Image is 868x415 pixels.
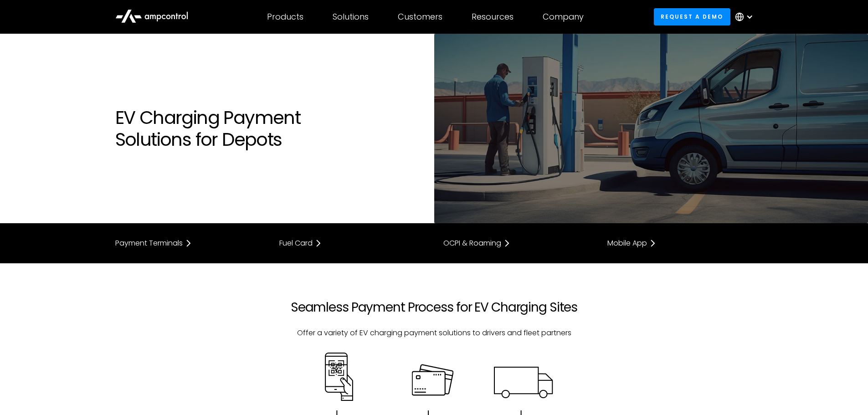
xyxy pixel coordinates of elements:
div: Resources [472,12,514,22]
div: Customers [398,12,442,22]
div: Products [267,12,303,22]
a: Mobile App [607,238,753,249]
a: Request a demo [654,8,730,25]
div: Fuel Card [279,240,313,247]
div: OCPI & Roaming [443,240,501,247]
div: Mobile App [607,240,647,247]
p: Offer a variety of EV charging payment solutions to drivers and fleet partners [279,328,589,338]
div: Payment Terminals [115,240,183,247]
a: Fuel Card [279,238,425,249]
div: Company [543,12,584,22]
h1: EV Charging Payment Solutions for Depots [115,107,425,150]
a: Payment Terminals [115,238,261,249]
div: Solutions [333,12,369,22]
a: OCPI & Roaming [443,238,589,249]
h2: Seamless Payment Process for EV Charging Sites [279,300,589,315]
